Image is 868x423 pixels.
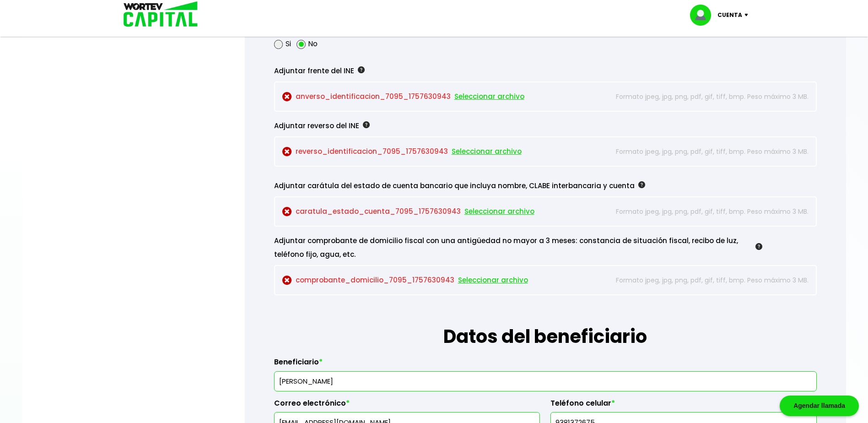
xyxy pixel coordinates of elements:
[464,205,534,218] span: Seleccionar archivo
[282,205,595,218] p: caratula_estado_cuenta_7095_1757630943
[690,5,717,26] img: profile-image
[755,243,762,250] img: gfR76cHglkPwleuBLjWdxeZVvX9Wp6JBDmjRYY8JYDQn16A2ICN00zLTgIroGa6qie5tIuWH7V3AapTKqzv+oMZsGfMUqL5JM...
[458,273,528,287] span: Seleccionar archivo
[274,119,762,133] div: Adjuntar reverso del INE
[274,358,817,371] label: Beneficiario
[550,399,816,412] label: Teléfono celular
[282,92,292,102] img: cross-circle.ce22fdcf.svg
[638,181,645,188] img: gfR76cHglkPwleuBLjWdxeZVvX9Wp6JBDmjRYY8JYDQn16A2ICN00zLTgIroGa6qie5tIuWH7V3AapTKqzv+oMZsGfMUqL5JM...
[363,121,370,128] img: gfR76cHglkPwleuBLjWdxeZVvX9Wp6JBDmjRYY8JYDQn16A2ICN00zLTgIroGa6qie5tIuWH7V3AapTKqzv+oMZsGfMUqL5JM...
[599,145,808,158] p: Formato jpeg, jpg, png, pdf, gif, tiff, bmp. Peso máximo 3 MB.
[286,38,291,49] label: Si
[358,66,365,73] img: gfR76cHglkPwleuBLjWdxeZVvX9Wp6JBDmjRYY8JYDQn16A2ICN00zLTgIroGa6qie5tIuWH7V3AapTKqzv+oMZsGfMUqL5JM...
[599,205,808,218] p: Formato jpeg, jpg, png, pdf, gif, tiff, bmp. Peso máximo 3 MB.
[282,145,595,158] p: reverso_identificacion_7095_1757630943
[742,14,755,16] img: icon-down
[599,90,808,103] p: Formato jpeg, jpg, png, pdf, gif, tiff, bmp. Peso máximo 3 MB.
[274,234,762,261] div: Adjuntar comprobante de domicilio fiscal con una antigüedad no mayor a 3 meses: constancia de sit...
[282,207,292,217] img: cross-circle.ce22fdcf.svg
[274,64,762,78] div: Adjuntar frente del INE
[274,179,762,193] div: Adjuntar carátula del estado de cuenta bancario que incluya nombre, CLABE interbancaria y cuenta
[454,90,524,103] span: Seleccionar archivo
[599,273,808,287] p: Formato jpeg, jpg, png, pdf, gif, tiff, bmp. Peso máximo 3 MB.
[282,276,292,285] img: cross-circle.ce22fdcf.svg
[717,8,742,22] p: Cuenta
[274,295,817,350] h1: Datos del beneficiario
[282,147,292,157] img: cross-circle.ce22fdcf.svg
[452,145,522,158] span: Seleccionar archivo
[282,90,595,103] p: anverso_identificacion_7095_1757630943
[308,38,318,49] label: No
[780,396,859,416] div: Agendar llamada
[274,399,540,412] label: Correo electrónico
[282,273,595,287] p: comprobante_domicilio_7095_1757630943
